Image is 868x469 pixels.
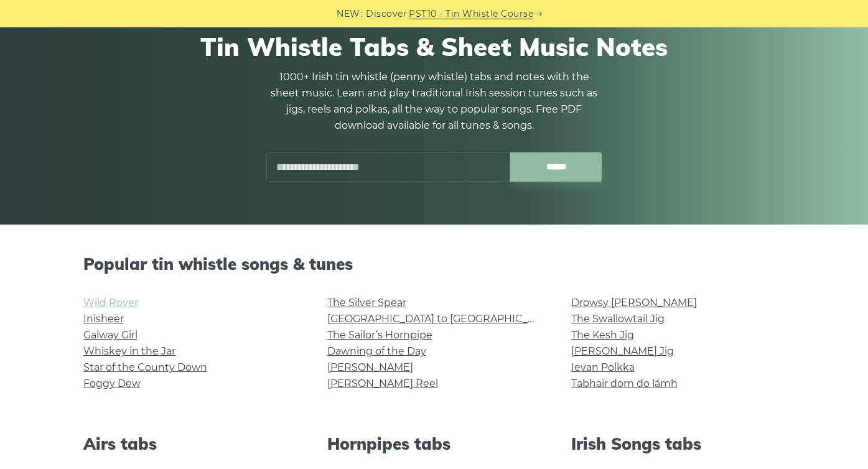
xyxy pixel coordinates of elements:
a: Drowsy [PERSON_NAME] [571,297,697,309]
h2: Irish Songs tabs [571,434,785,453]
a: [PERSON_NAME] Jig [571,345,674,357]
a: Foggy Dew [83,378,141,389]
a: The Kesh Jig [571,329,634,341]
span: NEW: [337,7,362,21]
a: The Sailor’s Hornpipe [327,329,432,341]
a: Tabhair dom do lámh [571,378,678,389]
h1: Tin Whistle Tabs & Sheet Music Notes [83,32,785,62]
span: Discover [366,7,407,21]
a: Dawning of the Day [327,345,426,357]
a: Galway Girl [83,329,138,341]
h2: Popular tin whistle songs & tunes [83,254,785,274]
a: Star of the County Down [83,361,207,373]
a: The Swallowtail Jig [571,313,665,325]
a: [GEOGRAPHIC_DATA] to [GEOGRAPHIC_DATA] [327,313,557,325]
a: PST10 - Tin Whistle Course [409,7,533,21]
a: The Silver Spear [327,297,406,309]
a: Whiskey in the Jar [83,345,175,357]
a: [PERSON_NAME] Reel [327,378,438,389]
a: Ievan Polkka [571,361,635,373]
h2: Hornpipes tabs [327,434,541,453]
a: [PERSON_NAME] [327,361,413,373]
h2: Airs tabs [83,434,297,453]
p: 1000+ Irish tin whistle (penny whistle) tabs and notes with the sheet music. Learn and play tradi... [266,69,602,134]
a: Wild Rover [83,297,138,309]
a: Inisheer [83,313,124,325]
